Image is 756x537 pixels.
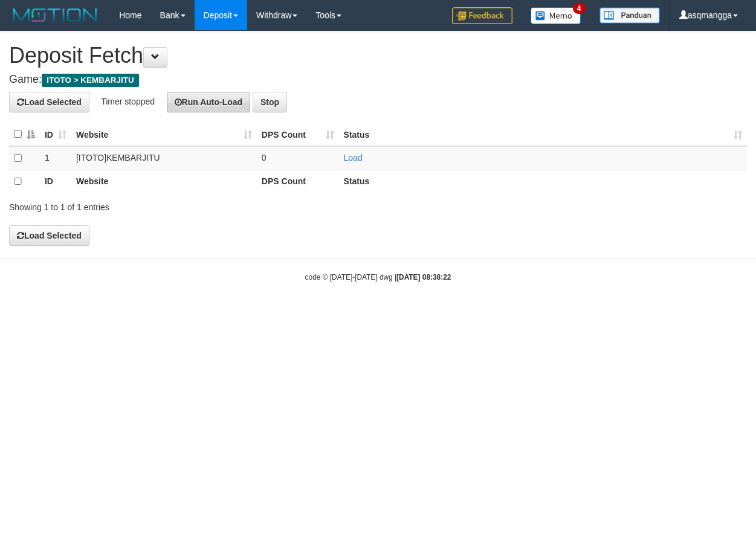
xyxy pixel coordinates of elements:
[9,225,89,246] button: Load Selected
[599,7,660,24] img: panduan.png
[452,7,512,24] img: Feedback.jpg
[339,123,747,146] th: Status: activate to sort column ascending
[42,74,139,87] span: ITOTO > KEMBARJITU
[573,3,586,14] span: 4
[9,74,747,86] h4: Game:
[9,196,306,213] div: Showing 1 to 1 of 1 entries
[531,7,581,24] img: Button%20Memo.svg
[396,273,451,281] strong: [DATE] 08:38:22
[9,43,747,68] h1: Deposit Fetch
[71,123,257,146] th: Website: activate to sort column ascending
[167,92,251,112] button: Run Auto-Load
[9,6,101,24] img: MOTION_logo.png
[253,92,287,112] button: Stop
[305,273,451,281] small: code © [DATE]-[DATE] dwg |
[71,170,257,193] th: Website
[40,146,71,170] td: 1
[101,96,155,106] span: Timer stopped
[257,170,339,193] th: DPS Count
[344,153,363,162] a: Load
[339,170,747,193] th: Status
[257,123,339,146] th: DPS Count: activate to sort column ascending
[40,170,71,193] th: ID
[262,153,267,162] span: 0
[71,146,257,170] td: [ITOTO] KEMBARJITU
[9,92,89,112] button: Load Selected
[40,123,71,146] th: ID: activate to sort column ascending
